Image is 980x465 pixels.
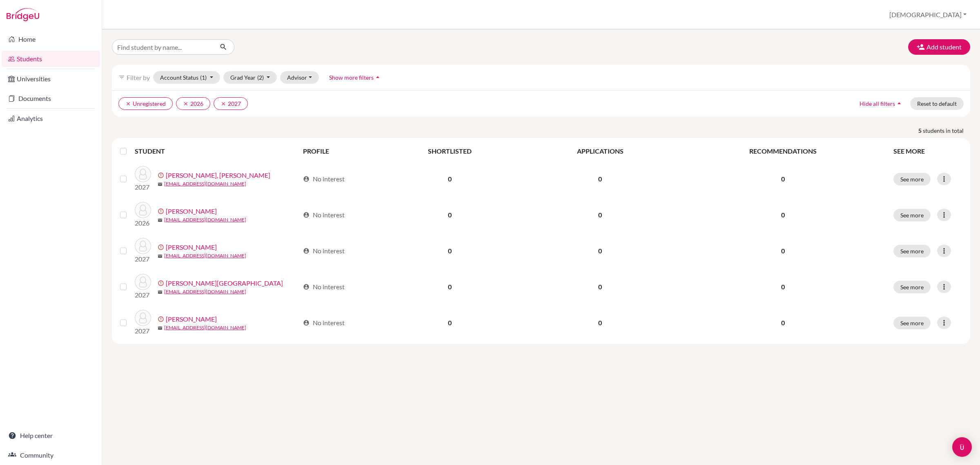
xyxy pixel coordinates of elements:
td: 0 [523,197,677,233]
div: No interest [303,318,345,328]
a: Students [2,51,100,67]
button: clear2027 [214,97,248,110]
i: clear [183,101,189,107]
span: account_circle [303,212,310,218]
p: 0 [682,282,884,292]
p: 0 [682,210,884,220]
button: See more [893,281,931,293]
div: Open Intercom Messenger [952,437,972,457]
span: (1) [200,74,207,81]
p: 2027 [135,182,151,192]
a: [PERSON_NAME] [166,314,217,324]
p: 2027 [135,254,151,264]
button: See more [893,317,931,329]
a: [EMAIL_ADDRESS][DOMAIN_NAME] [164,324,246,331]
a: Documents [2,90,100,107]
span: Filter by [127,74,150,81]
a: Analytics [2,110,100,127]
button: Grad Year(2) [223,71,277,84]
div: No interest [303,210,345,220]
button: [DEMOGRAPHIC_DATA] [886,7,970,22]
td: 0 [523,269,677,305]
span: error_outline [158,316,166,322]
a: [EMAIL_ADDRESS][DOMAIN_NAME] [164,252,246,259]
p: 0 [682,246,884,256]
button: Reset to default [910,97,964,110]
button: Hide all filtersarrow_drop_up [853,97,910,110]
span: error_outline [158,280,166,286]
a: Community [2,447,100,463]
button: clearUnregistered [118,97,173,110]
td: 0 [376,197,523,233]
button: clear2026 [176,97,210,110]
td: 0 [376,269,523,305]
button: Show more filtersarrow_drop_up [322,71,389,84]
th: SEE MORE [889,141,967,161]
span: error_outline [158,244,166,250]
span: account_circle [303,248,310,254]
span: students in total [923,126,970,135]
a: [EMAIL_ADDRESS][DOMAIN_NAME] [164,288,246,295]
img: Suegart Lugo, Nicole [135,310,151,326]
td: 0 [376,305,523,341]
strong: 5 [918,126,923,135]
span: account_circle [303,176,310,182]
div: No interest [303,282,345,292]
p: 0 [682,318,884,328]
p: 2027 [135,290,151,300]
button: Advisor [280,71,319,84]
i: arrow_drop_up [374,73,382,81]
a: [EMAIL_ADDRESS][DOMAIN_NAME] [164,180,246,188]
th: PROFILE [298,141,376,161]
span: mail [158,254,163,259]
td: 0 [523,305,677,341]
button: Account Status(1) [153,71,220,84]
span: error_outline [158,208,166,215]
p: 0 [682,174,884,184]
img: Andrianov, Rodion [135,202,151,218]
p: 2026 [135,218,151,228]
input: Find student by name... [112,39,213,55]
a: [EMAIL_ADDRESS][DOMAIN_NAME] [164,216,246,224]
td: 0 [523,161,677,197]
button: See more [893,209,931,221]
button: See more [893,245,931,257]
span: Show more filters [329,74,374,81]
a: Home [2,31,100,47]
th: APPLICATIONS [523,141,677,161]
span: mail [158,326,163,331]
td: 0 [523,233,677,269]
a: Universities [2,71,100,87]
span: account_circle [303,320,310,326]
td: 0 [376,233,523,269]
td: 0 [376,161,523,197]
th: SHORTLISTED [376,141,523,161]
span: mail [158,182,163,187]
div: No interest [303,174,345,184]
a: [PERSON_NAME] [166,242,217,252]
a: [PERSON_NAME] [166,206,217,216]
span: mail [158,218,163,223]
img: Chambra, Carlota [135,238,151,254]
i: filter_list [118,74,125,80]
i: clear [125,101,131,107]
span: (2) [257,74,264,81]
p: 2027 [135,326,151,336]
span: Hide all filters [860,100,895,107]
span: mail [158,290,163,295]
img: Bridge-U [7,8,39,21]
a: [PERSON_NAME], [PERSON_NAME] [166,170,270,180]
img: Abou Hamya, Habib [135,166,151,182]
i: clear [220,101,226,107]
th: STUDENT [135,141,298,161]
div: No interest [303,246,345,256]
i: arrow_drop_up [895,99,903,107]
img: Pena, Santiago [135,274,151,290]
a: Help center [2,427,100,444]
a: [PERSON_NAME][GEOGRAPHIC_DATA] [166,278,283,288]
span: error_outline [158,172,166,179]
button: See more [893,173,931,186]
th: RECOMMENDATIONS [677,141,889,161]
span: account_circle [303,284,310,290]
button: Add student [908,39,970,55]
